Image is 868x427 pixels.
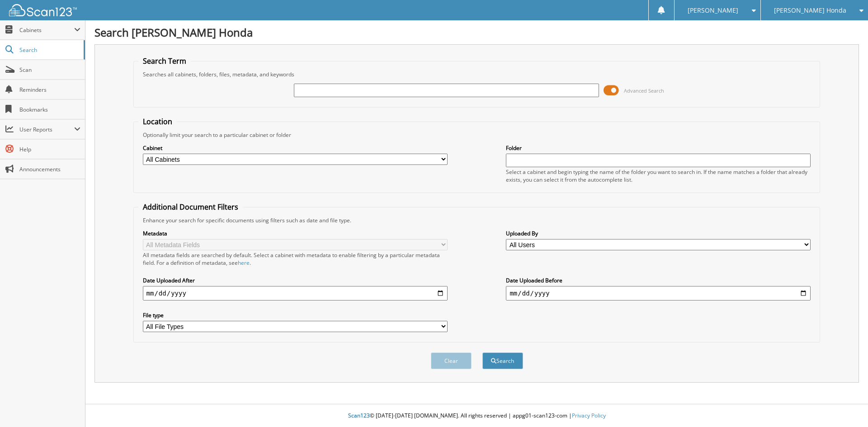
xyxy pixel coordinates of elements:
[19,66,80,74] span: Scan
[431,352,472,369] button: Clear
[19,165,80,173] span: Announcements
[774,8,846,13] span: [PERSON_NAME] Honda
[94,25,859,40] h1: Search [PERSON_NAME] Honda
[506,277,811,284] label: Date Uploaded Before
[138,117,177,127] legend: Location
[138,70,816,78] div: Searches all cabinets, folders, files, metadata, and keywords
[143,286,448,300] input: start
[9,4,77,16] img: scan123-logo-white.svg
[19,46,79,54] span: Search
[19,145,80,153] span: Help
[143,144,448,152] label: Cabinet
[572,412,606,419] a: Privacy Policy
[143,251,448,267] div: All metadata fields are searched by default. Select a cabinet with metadata to enable filtering b...
[138,131,816,139] div: Optionally limit your search to a particular cabinet or folder
[506,168,811,183] div: Select a cabinet and begin typing the name of the folder you want to search in. If the name match...
[138,216,816,224] div: Enhance your search for specific documents using filters such as date and file type.
[143,277,448,284] label: Date Uploaded After
[19,106,80,113] span: Bookmarks
[19,126,74,133] span: User Reports
[506,144,811,152] label: Folder
[85,405,868,427] div: © [DATE]-[DATE] [DOMAIN_NAME]. All rights reserved | appg01-scan123-com |
[506,286,811,300] input: end
[143,230,448,237] label: Metadata
[688,8,738,13] span: [PERSON_NAME]
[624,87,664,94] span: Advanced Search
[482,352,523,369] button: Search
[138,202,243,212] legend: Additional Document Filters
[348,412,370,419] span: Scan123
[138,56,191,66] legend: Search Term
[19,26,74,34] span: Cabinets
[143,311,448,319] label: File type
[19,86,80,94] span: Reminders
[238,259,250,267] a: here
[506,230,811,237] label: Uploaded By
